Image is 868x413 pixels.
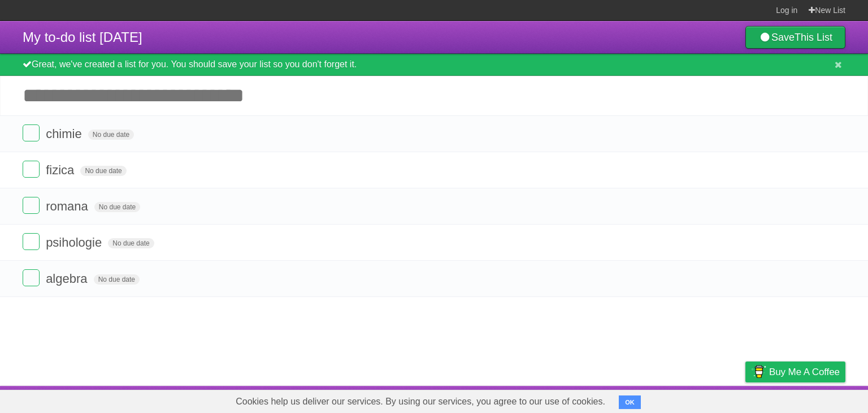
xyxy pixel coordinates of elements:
[23,197,40,214] label: Done
[23,29,142,45] span: My to-do list [DATE]
[23,161,40,178] label: Done
[595,389,619,410] a: About
[632,389,678,410] a: Developers
[46,235,105,249] span: psihologie
[80,166,126,176] span: No due date
[751,362,766,381] img: Buy me a coffee
[46,163,77,177] span: fizica
[224,390,617,413] span: Cookies help us deliver our services. By using our services, you agree to our use of cookies.
[46,199,91,213] span: romana
[46,272,90,286] : algebra
[745,362,845,382] a: Buy me a coffee
[23,233,40,250] label: Done
[619,395,641,409] button: OK
[88,130,134,140] span: No due date
[94,274,140,285] span: No due date
[731,389,760,410] a: Privacy
[692,389,717,410] a: Terms
[94,202,140,212] span: No due date
[745,26,845,49] a: SaveThis List
[23,124,40,141] label: Done
[769,362,840,382] span: Buy me a coffee
[774,389,845,410] a: Suggest a feature
[795,32,832,43] b: This List
[23,269,40,286] label: Done
[108,238,154,248] span: No due date
[46,127,85,141] span: chimie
